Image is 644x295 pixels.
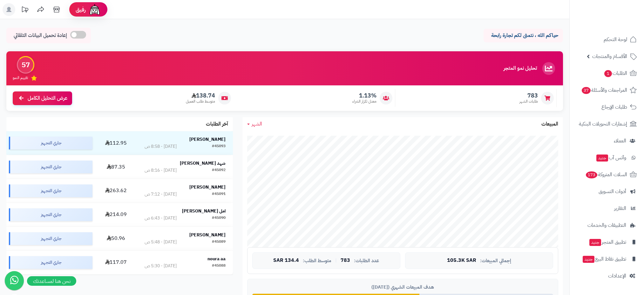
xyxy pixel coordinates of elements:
span: إعادة تحميل البيانات التلقائي [14,32,67,39]
div: [DATE] - 8:58 ص [145,143,177,150]
span: عرض التحليل الكامل [28,95,67,102]
p: حياكم الله ، نتمنى لكم تجارة رابحة [488,32,558,39]
span: 138.74 [186,92,215,99]
td: 87.35 [95,155,137,179]
div: [DATE] - 8:16 ص [145,167,177,174]
a: إشعارات التحويلات البنكية [573,116,640,132]
a: طلبات الإرجاع [573,99,640,115]
span: التقارير [614,204,626,213]
span: الإعدادات [608,271,626,280]
div: #45089 [212,239,226,245]
div: #45091 [212,191,226,198]
span: | [335,258,337,263]
a: تطبيق نقاط البيعجديد [573,251,640,267]
div: [DATE] - 6:43 ص [145,215,177,221]
a: السلات المتروكة173 [573,167,640,182]
h3: المبيعات [541,121,558,127]
span: 1 [604,70,612,77]
span: 783 [341,258,350,263]
span: لوحة التحكم [604,35,627,44]
span: جديد [583,256,594,263]
span: إجمالي المبيعات: [480,258,511,263]
span: 1.13% [352,92,376,99]
div: #45092 [212,167,226,174]
span: عدد الطلبات: [354,258,379,263]
a: أدوات التسويق [573,184,640,199]
span: وآتس آب [596,153,626,162]
a: المراجعات والأسئلة37 [573,83,640,98]
a: وآتس آبجديد [573,150,640,165]
a: تطبيق المتجرجديد [573,234,640,250]
a: الإعدادات [573,268,640,284]
span: 37 [582,87,591,94]
span: جديد [589,239,601,246]
div: #45090 [212,215,226,221]
span: معدل تكرار الشراء [352,99,376,104]
span: التطبيقات والخدمات [587,221,626,230]
div: جاري التجهيز [9,256,92,269]
span: طلبات الإرجاع [601,103,627,112]
span: الشهر [252,120,262,128]
span: إشعارات التحويلات البنكية [579,119,627,128]
div: #45088 [212,263,226,269]
span: تقييم النمو [13,75,28,81]
td: 117.07 [95,251,137,274]
a: الطلبات1 [573,66,640,81]
span: 783 [519,92,538,99]
span: جديد [596,155,608,162]
div: جاري التجهيز [9,232,92,245]
span: الأقسام والمنتجات [592,52,627,61]
div: جاري التجهيز [9,184,92,197]
div: [DATE] - 7:12 ص [145,191,177,198]
div: جاري التجهيز [9,161,92,173]
div: جاري التجهيز [9,137,92,149]
a: تحديثات المنصة [17,3,33,18]
div: [DATE] - 5:48 ص [145,239,177,245]
h3: تحليل نمو المتجر [504,66,537,71]
div: جاري التجهيز [9,208,92,221]
span: السلات المتروكة [585,170,627,179]
strong: [PERSON_NAME] [189,136,226,143]
span: أدوات التسويق [599,187,626,196]
td: 112.95 [95,131,137,155]
span: 134.4 SAR [273,258,299,263]
div: #45093 [212,143,226,150]
a: التقارير [573,201,640,216]
a: الشهر [247,120,262,128]
td: 50.96 [95,227,137,250]
a: التطبيقات والخدمات [573,218,640,233]
strong: شهد [PERSON_NAME] [180,160,226,167]
img: ai-face.png [88,3,101,16]
span: 105.3K SAR [447,258,476,263]
span: رفيق [76,6,86,13]
span: تطبيق نقاط البيع [582,255,626,263]
span: متوسط الطلب: [303,258,331,263]
td: 214.09 [95,203,137,227]
span: متوسط طلب العميل [186,99,215,104]
a: لوحة التحكم [573,32,640,47]
strong: [PERSON_NAME] [189,232,226,238]
td: 263.62 [95,179,137,203]
span: المراجعات والأسئلة [581,86,627,95]
strong: [PERSON_NAME] [189,184,226,191]
span: 173 [586,171,597,178]
a: عرض التحليل الكامل [13,91,72,105]
span: تطبيق المتجر [589,238,626,247]
span: الطلبات [604,69,627,78]
span: طلبات الشهر [519,99,538,104]
a: العملاء [573,133,640,148]
div: [DATE] - 5:30 ص [145,263,177,269]
h3: آخر الطلبات [206,121,228,127]
div: هدف المبيعات الشهري ([DATE]) [252,284,553,291]
span: العملاء [614,136,626,145]
strong: امل [PERSON_NAME] [182,208,226,214]
strong: noura aa [207,255,226,262]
